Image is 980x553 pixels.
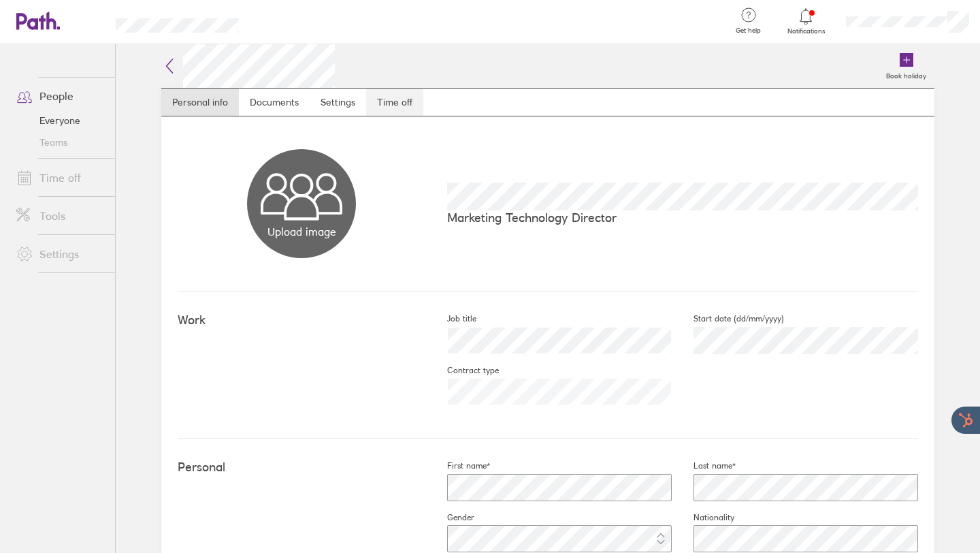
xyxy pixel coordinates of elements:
label: Nationality [672,512,734,523]
label: Job title [425,313,476,324]
a: Notifications [784,7,828,35]
label: First name* [425,460,490,471]
a: Teams [5,131,115,153]
span: Get help [726,27,770,35]
label: Gender [425,512,474,523]
a: Time off [5,164,115,191]
label: Start date (dd/mm/yyyy) [672,313,784,324]
a: Book holiday [878,44,934,88]
a: People [5,82,115,110]
h4: Personal [178,460,425,475]
a: Settings [5,240,115,268]
a: Time off [366,89,423,116]
a: Settings [310,89,366,116]
span: Notifications [784,27,828,35]
label: Book holiday [878,68,934,80]
a: Everyone [5,110,115,131]
a: Tools [5,202,115,230]
a: Personal info [161,89,239,116]
a: Documents [239,89,310,116]
label: Last name* [672,460,736,471]
label: Contract type [425,365,499,376]
p: Marketing Technology Director [447,210,918,225]
h4: Work [178,313,425,328]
